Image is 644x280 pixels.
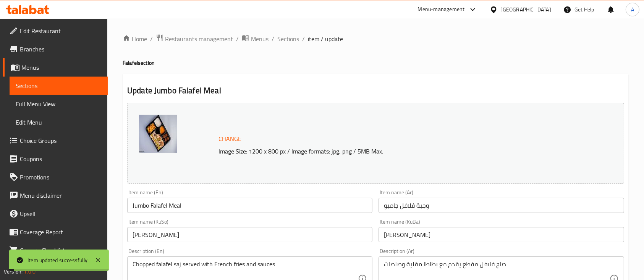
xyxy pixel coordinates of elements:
a: Full Menu View [10,95,108,113]
a: Coverage Report [3,223,108,241]
a: Branches [3,40,108,58]
span: Choice Groups [20,136,102,145]
span: Branches [20,45,102,54]
span: Edit Menu [16,118,102,127]
a: Menus [242,34,269,44]
input: Enter name En [127,198,372,213]
span: Upsell [20,209,102,218]
span: Promotions [20,173,102,182]
span: Sections [16,81,102,90]
a: Sections [10,77,108,95]
span: Coverage Report [20,227,102,237]
input: Enter name Ar [379,198,624,213]
span: Menus [251,34,269,43]
input: Enter name KuBa [379,227,624,242]
input: Enter name KuSo [127,227,372,242]
li: / [150,34,153,43]
li: / [236,34,239,43]
span: Menu disclaimer [20,191,102,200]
span: Version: [4,267,23,277]
p: Image Size: 1200 x 800 px / Image formats: jpg, png / 5MB Max. [215,147,570,156]
a: Edit Restaurant [3,22,108,40]
div: Item updated successfully [28,256,87,264]
a: Menu disclaimer [3,186,108,205]
a: Sections [277,34,299,43]
span: Coupons [20,154,102,163]
div: Menu-management [418,5,465,14]
nav: breadcrumb [123,34,629,44]
span: Grocery Checklist [20,246,102,255]
span: Menus [21,63,102,72]
h4: Falafel section [123,59,629,67]
span: Full Menu View [16,99,102,109]
a: Edit Menu [10,113,108,131]
h2: Update Jumbo Falafel Meal [127,85,624,96]
img: Sheesh_Tarbush___%D9%88%D8%AC%D8%A8%D8%A9_%D9%81%D9%84%D8%A7638904688057947555.jpg [139,115,177,153]
span: A [631,5,634,14]
a: Coupons [3,150,108,168]
span: 1.0.0 [24,267,36,277]
a: Promotions [3,168,108,186]
a: Restaurants management [156,34,233,44]
div: [GEOGRAPHIC_DATA] [501,5,551,14]
span: item / update [308,34,343,43]
a: Grocery Checklist [3,241,108,259]
button: Change [215,131,244,147]
span: Restaurants management [165,34,233,43]
li: / [302,34,305,43]
li: / [272,34,274,43]
span: Change [218,133,241,144]
a: Home [123,34,147,43]
a: Upsell [3,205,108,223]
span: Edit Restaurant [20,26,102,35]
a: Choice Groups [3,131,108,150]
a: Menus [3,58,108,77]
